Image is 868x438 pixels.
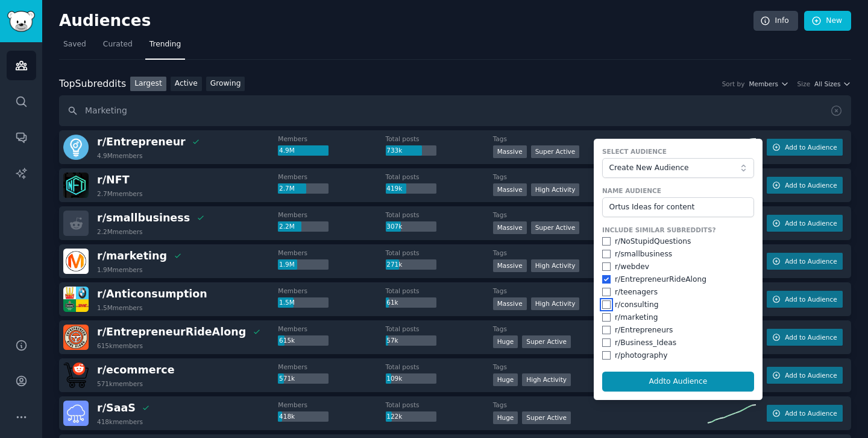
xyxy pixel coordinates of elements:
div: r/ photography [615,351,668,361]
div: r/ webdev [615,262,649,273]
input: Search name, description, topic [59,95,851,126]
div: Sort by [722,80,745,88]
img: EntrepreneurRideAlong [63,325,89,350]
a: Largest [130,77,166,92]
span: Members [749,80,778,88]
span: r/ NFT [97,174,130,186]
dt: Members [278,325,385,333]
div: 57k [386,335,436,346]
button: Add to Audience [767,253,843,270]
div: 571k [278,373,329,384]
div: High Activity [531,259,580,272]
button: Add to Audience [767,215,843,232]
button: Addto Audience [602,372,754,392]
img: ecommerce [63,363,89,388]
dt: Total posts [386,211,493,219]
div: Size [797,80,811,88]
img: GummySearch logo [7,11,35,32]
div: Super Active [522,411,571,424]
div: Huge [493,411,518,424]
div: 307k [386,221,436,232]
img: Anticonsumption [63,287,89,312]
button: Add to Audience [767,291,843,308]
span: Create New Audience [609,163,741,174]
div: r/ teenagers [615,287,658,298]
dt: Total posts [386,363,493,371]
dt: Tags [493,401,708,409]
a: New [804,11,851,31]
div: 615k [278,335,329,346]
div: 2.7M members [97,189,143,198]
div: r/ Entrepreneurs [615,325,673,336]
div: High Activity [531,183,580,196]
dt: Tags [493,135,708,143]
dt: Total posts [386,135,493,143]
dt: Total posts [386,249,493,257]
div: Super Active [531,221,580,234]
img: SaaS [63,401,89,426]
dt: Tags [493,287,708,295]
div: r/ consulting [615,300,658,311]
div: Massive [493,183,527,196]
dt: Members [278,287,385,295]
span: Add to Audience [785,219,837,227]
div: Massive [493,145,527,158]
div: 1.5M [278,297,329,308]
div: r/ smallbusiness [615,249,672,260]
button: All Sizes [814,80,851,88]
span: r/ EntrepreneurRideAlong [97,326,246,338]
dt: Members [278,401,385,409]
div: 4.9M [278,145,329,156]
dt: Total posts [386,401,493,409]
div: Massive [493,221,527,234]
span: Curated [103,39,133,50]
button: Create New Audience [602,158,754,179]
label: Select Audience [602,147,754,156]
div: 1.5M members [97,303,143,312]
button: Add to Audience [767,139,843,156]
button: Add to Audience [767,367,843,384]
dt: Tags [493,363,708,371]
div: r/ marketing [615,313,658,323]
button: Add to Audience [767,405,843,422]
div: High Activity [531,297,580,310]
div: Huge [493,335,518,348]
div: 418k [278,411,329,422]
dt: Tags [493,211,708,219]
a: Saved [59,35,90,60]
button: Add to Audience [767,329,843,346]
dt: Total posts [386,287,493,295]
a: Growing [206,77,245,92]
div: 271k [386,259,436,270]
div: 2.2M members [97,227,143,236]
dt: Tags [493,325,708,333]
span: r/ Entrepreneur [97,136,186,148]
label: Name Audience [602,186,754,195]
div: 61k [386,297,436,308]
a: Active [171,77,202,92]
button: Members [749,80,788,88]
div: Massive [493,297,527,310]
div: 2.7M [278,183,329,194]
img: Entrepreneur [63,135,89,160]
div: Huge [493,373,518,386]
span: Add to Audience [785,295,837,303]
div: 2.2M [278,221,329,232]
div: 615k members [97,341,143,350]
div: 418k members [97,417,143,426]
span: Trending [149,39,181,50]
a: Curated [99,35,137,60]
dt: Tags [493,249,708,257]
div: 571k members [97,379,143,388]
div: Super Active [522,335,571,348]
div: r/ NoStupidQuestions [615,236,691,247]
div: High Activity [522,373,571,386]
dt: Members [278,249,385,257]
span: r/ Anticonsumption [97,288,207,300]
span: Add to Audience [785,257,837,265]
div: 122k [386,411,436,422]
span: r/ SaaS [97,402,136,414]
span: Saved [63,39,86,50]
dt: Members [278,135,385,143]
dt: Total posts [386,173,493,181]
